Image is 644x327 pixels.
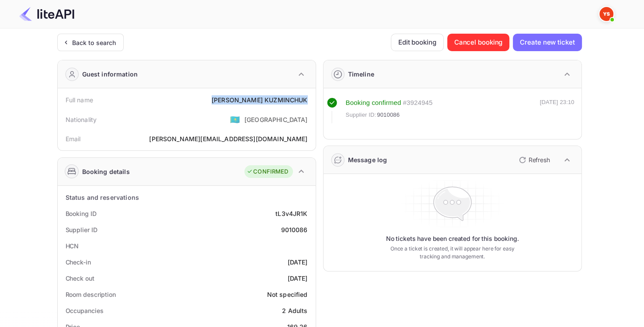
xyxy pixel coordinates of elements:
[244,115,308,124] div: [GEOGRAPHIC_DATA]
[348,155,387,164] div: Message log
[514,153,553,167] button: Refresh
[66,257,91,267] div: Check-in
[288,274,308,283] div: [DATE]
[282,306,307,315] div: 2 Adults
[348,70,374,79] div: Timeline
[386,234,519,243] p: No tickets have been created for this booking.
[230,111,240,127] span: United States
[403,98,432,108] div: # 3924945
[540,98,574,123] div: [DATE] 23:10
[66,274,94,283] div: Check out
[529,155,550,164] p: Refresh
[599,7,613,21] img: Yandex Support
[66,290,116,299] div: Room description
[377,111,400,119] span: 9010086
[66,134,81,143] div: Email
[82,167,130,176] div: Booking details
[82,70,138,79] div: Guest information
[72,38,116,47] div: Back to search
[66,306,104,315] div: Occupancies
[275,209,307,218] div: tL3v4JR1K
[346,98,401,108] div: Booking confirmed
[383,245,522,261] p: Once a ticket is created, it will appear here for easy tracking and management.
[281,225,307,234] div: 9010086
[447,34,510,51] button: Cancel booking
[267,290,308,299] div: Not specified
[513,34,581,51] button: Create new ticket
[346,111,376,119] span: Supplier ID:
[19,7,74,21] img: LiteAPI Logo
[66,115,97,124] div: Nationality
[288,257,308,267] div: [DATE]
[66,225,97,234] div: Supplier ID
[66,193,139,202] div: Status and reservations
[66,209,97,218] div: Booking ID
[212,95,308,104] div: [PERSON_NAME] KUZMINCHUK
[66,241,79,250] div: HCN
[149,134,307,143] div: [PERSON_NAME][EMAIL_ADDRESS][DOMAIN_NAME]
[391,34,444,51] button: Edit booking
[66,95,93,104] div: Full name
[247,167,288,176] div: CONFIRMED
